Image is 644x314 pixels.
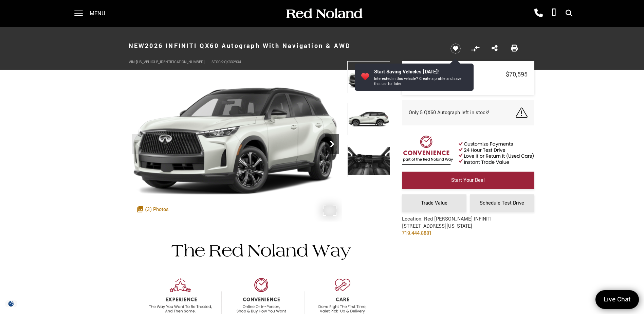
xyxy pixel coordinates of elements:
[451,177,485,184] span: Start Your Deal
[129,61,342,222] img: New 2026 White INFINITI Autograph image 1
[134,203,172,216] div: (3) Photos
[402,172,534,189] a: Start Your Deal
[470,194,534,212] a: Schedule Test Drive
[511,44,518,53] a: Print this New 2026 INFINITI QX60 Autograph With Navigation & AWD
[409,71,506,78] span: Price
[421,199,447,207] span: Trade Value
[3,300,19,307] img: Opt-Out Icon
[129,32,439,59] h1: 2026 INFINITI QX60 Autograph With Navigation & AWD
[211,59,224,65] span: Stock:
[506,70,528,79] span: $70,595
[129,41,145,50] strong: New
[470,43,480,54] button: Compare Vehicle
[402,230,432,237] a: 719.444.8881
[347,103,390,135] img: New 2026 White INFINITI Autograph image 2
[402,215,492,242] div: Location: Red [PERSON_NAME] INFINITI [STREET_ADDRESS][US_STATE]
[600,295,634,304] span: Live Chat
[409,109,490,116] span: Only 5 QX60 Autograph left in stock!
[448,43,463,54] button: Save vehicle
[3,300,19,307] section: Click to Open Cookie Consent Modal
[224,59,241,65] span: QX332934
[402,194,466,212] a: Trade Value
[129,59,136,65] span: VIN:
[492,44,498,53] a: Share this New 2026 INFINITI QX60 Autograph With Navigation & AWD
[347,145,390,177] img: New 2026 White INFINITI Autograph image 3
[285,8,363,20] img: Red Noland Auto Group
[409,70,528,79] a: Price $70,595
[136,59,205,65] span: [US_VEHICLE_IDENTIFICATION_NUMBER]
[325,134,339,154] div: Next
[595,290,639,309] a: Live Chat
[347,61,390,93] img: New 2026 White INFINITI Autograph image 1
[409,79,528,86] a: Details
[480,199,524,207] span: Schedule Test Drive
